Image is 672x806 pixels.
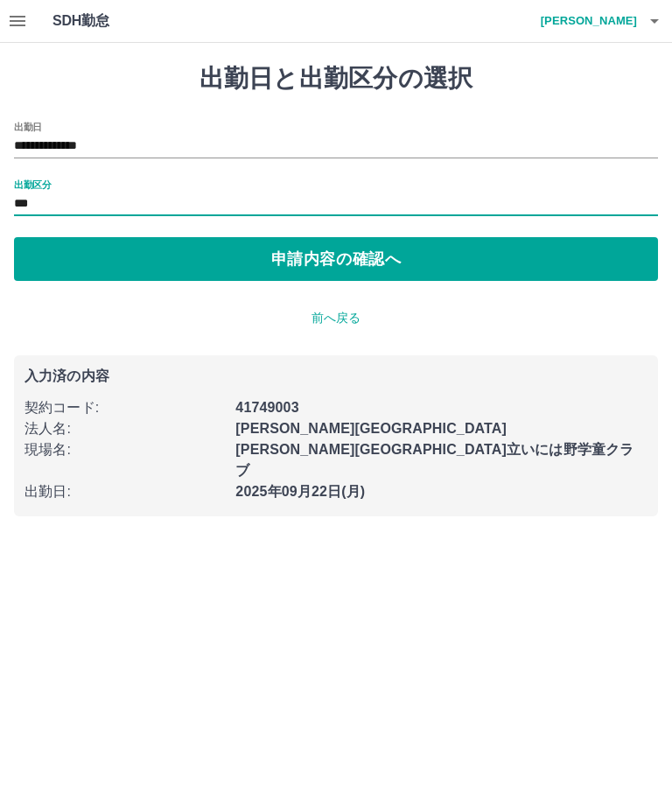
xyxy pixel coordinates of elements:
button: 申請内容の確認へ [14,237,658,281]
p: 現場名 : [24,439,225,460]
p: 前へ戻る [14,309,658,327]
p: 入力済の内容 [24,369,647,383]
b: [PERSON_NAME][GEOGRAPHIC_DATA]立いには野学童クラブ [235,442,633,478]
p: 法人名 : [24,418,225,439]
b: 2025年09月22日(月) [235,484,365,499]
p: 出勤日 : [24,481,225,502]
b: [PERSON_NAME][GEOGRAPHIC_DATA] [235,421,507,436]
label: 出勤区分 [14,178,51,191]
p: 契約コード : [24,397,225,418]
h1: 出勤日と出勤区分の選択 [14,64,658,94]
b: 41749003 [235,400,298,415]
label: 出勤日 [14,120,42,133]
